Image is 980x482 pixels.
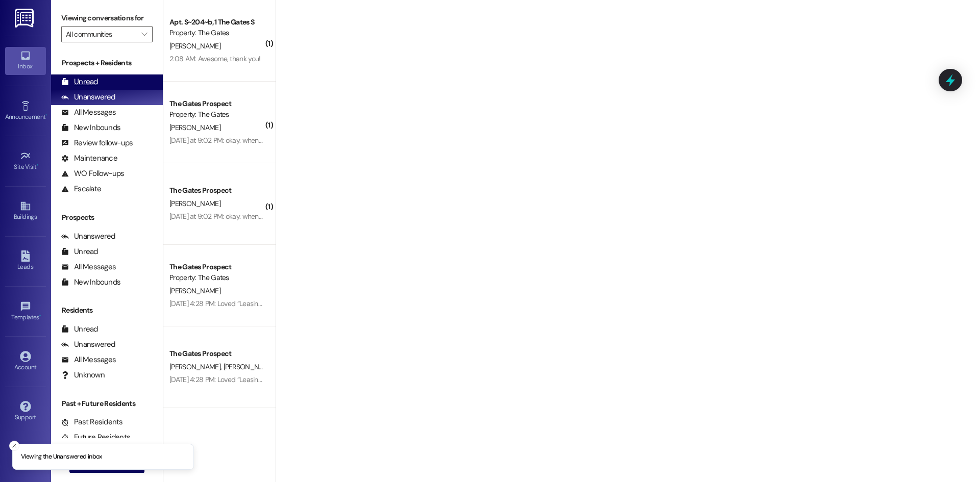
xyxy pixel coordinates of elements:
[61,262,116,272] div: All Messages
[169,362,224,371] span: [PERSON_NAME]
[223,362,277,371] span: [PERSON_NAME]
[169,286,220,295] span: [PERSON_NAME]
[51,305,163,316] div: Residents
[9,441,19,451] button: Close toast
[169,199,220,208] span: [PERSON_NAME]
[61,153,117,164] div: Maintenance
[169,109,264,120] div: Property: The Gates
[5,147,46,175] a: Site Visit •
[37,162,38,169] span: •
[61,231,115,242] div: Unanswered
[66,26,136,42] input: All communities
[51,212,163,223] div: Prospects
[169,54,260,63] div: 2:08 AM: Awesome, thank you!
[169,123,220,132] span: [PERSON_NAME]
[51,58,163,68] div: Prospects + Residents
[169,272,264,283] div: Property: The Gates
[39,312,41,319] span: •
[169,212,480,221] div: [DATE] at 9:02 PM: okay. when will you guys start booting because i won't be able to check in unt...
[61,10,153,26] label: Viewing conversations for
[61,339,115,350] div: Unanswered
[61,432,130,443] div: Future Residents
[61,370,105,380] div: Unknown
[5,298,46,325] a: Templates •
[61,277,120,288] div: New Inbounds
[61,168,124,179] div: WO Follow-ups
[169,41,220,50] span: [PERSON_NAME]
[61,138,133,148] div: Review follow-ups
[61,92,115,103] div: Unanswered
[5,398,46,425] a: Support
[169,136,480,145] div: [DATE] at 9:02 PM: okay. when will you guys start booting because i won't be able to check in unt...
[61,184,101,194] div: Escalate
[169,28,264,38] div: Property: The Gates
[21,452,102,462] p: Viewing the Unanswered inbox
[61,324,98,335] div: Unread
[61,122,120,133] div: New Inbounds
[5,197,46,225] a: Buildings
[141,30,147,38] i: 
[61,246,98,257] div: Unread
[5,47,46,74] a: Inbox
[61,77,98,87] div: Unread
[5,348,46,375] a: Account
[61,417,123,427] div: Past Residents
[169,262,264,272] div: The Gates Prospect
[61,107,116,118] div: All Messages
[15,9,36,28] img: ResiDesk Logo
[169,98,264,109] div: The Gates Prospect
[61,354,116,365] div: All Messages
[169,348,264,359] div: The Gates Prospect
[45,112,47,119] span: •
[169,17,264,28] div: Apt. S~204~b, 1 The Gates S
[5,247,46,275] a: Leads
[169,185,264,196] div: The Gates Prospect
[51,398,163,409] div: Past + Future Residents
